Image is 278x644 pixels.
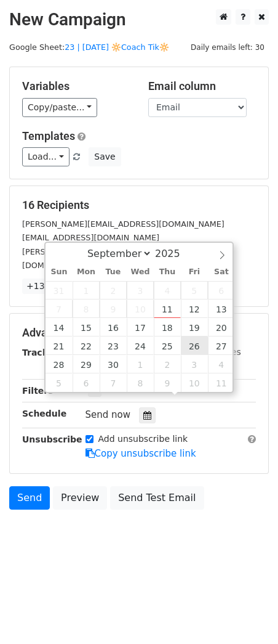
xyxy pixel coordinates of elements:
[127,336,154,355] span: September 24, 2025
[100,281,127,300] span: September 2, 2025
[73,355,100,373] span: September 29, 2025
[208,336,235,355] span: September 27, 2025
[127,373,154,392] span: October 8, 2025
[181,355,208,373] span: October 3, 2025
[110,486,204,510] a: Send Test Email
[46,318,73,336] span: September 14, 2025
[127,318,154,336] span: September 17, 2025
[186,41,269,54] span: Daily emails left: 30
[181,268,208,276] span: Fri
[208,373,235,392] span: October 11, 2025
[100,336,127,355] span: September 23, 2025
[152,248,196,259] input: Year
[46,355,73,373] span: September 28, 2025
[89,147,121,166] button: Save
[100,318,127,336] span: September 16, 2025
[85,448,196,459] a: Copy unsubscribe link
[127,355,154,373] span: October 1, 2025
[22,434,82,444] strong: Unsubscribe
[46,336,73,355] span: September 21, 2025
[9,9,269,30] h2: New Campaign
[154,355,181,373] span: October 2, 2025
[22,147,69,166] a: Load...
[22,79,130,93] h5: Variables
[22,247,224,271] small: [PERSON_NAME][EMAIL_ADDRESS][PERSON_NAME][DOMAIN_NAME]
[154,268,181,276] span: Thu
[100,355,127,373] span: September 30, 2025
[127,281,154,300] span: September 3, 2025
[208,355,235,373] span: October 4, 2025
[100,373,127,392] span: October 7, 2025
[186,43,269,52] a: Daily emails left: 30
[181,300,208,318] span: September 12, 2025
[181,318,208,336] span: September 19, 2025
[148,79,256,93] h5: Email column
[181,281,208,300] span: September 5, 2025
[208,318,235,336] span: September 20, 2025
[65,43,169,52] a: 23 | [DATE] 🔆Coach Tik🔆
[100,300,127,318] span: September 9, 2025
[22,129,75,142] a: Templates
[85,409,131,420] span: Send now
[22,409,66,418] strong: Schedule
[22,279,74,294] a: +13 more
[46,300,73,318] span: September 7, 2025
[9,486,50,510] a: Send
[216,585,278,644] iframe: Chat Widget
[46,268,73,276] span: Sun
[46,281,73,300] span: August 31, 2025
[154,336,181,355] span: September 25, 2025
[73,373,100,392] span: October 6, 2025
[53,486,107,510] a: Preview
[22,219,224,229] small: [PERSON_NAME][EMAIL_ADDRESS][DOMAIN_NAME]
[22,326,256,340] h5: Advanced
[22,98,97,117] a: Copy/paste...
[22,198,256,212] h5: 16 Recipients
[73,336,100,355] span: September 22, 2025
[73,318,100,336] span: September 15, 2025
[98,433,188,446] label: Add unsubscribe link
[193,346,240,359] label: UTM Codes
[208,268,235,276] span: Sat
[154,281,181,300] span: September 4, 2025
[22,386,54,396] strong: Filters
[73,268,100,276] span: Mon
[154,318,181,336] span: September 18, 2025
[208,281,235,300] span: September 6, 2025
[154,300,181,318] span: September 11, 2025
[181,373,208,392] span: October 10, 2025
[46,373,73,392] span: October 5, 2025
[181,336,208,355] span: September 26, 2025
[73,281,100,300] span: September 1, 2025
[22,348,63,357] strong: Tracking
[208,300,235,318] span: September 13, 2025
[154,373,181,392] span: October 9, 2025
[22,233,159,242] small: [EMAIL_ADDRESS][DOMAIN_NAME]
[127,300,154,318] span: September 10, 2025
[127,268,154,276] span: Wed
[9,43,169,52] small: Google Sheet:
[100,268,127,276] span: Tue
[73,300,100,318] span: September 8, 2025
